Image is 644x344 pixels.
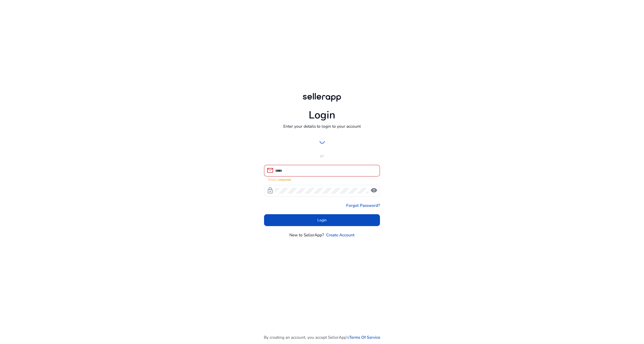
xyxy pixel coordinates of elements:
span: Login [317,217,327,223]
a: Forgot Password? [346,202,380,208]
span: mail [267,167,274,174]
strong: required [279,178,291,182]
a: Terms Of Service [349,334,380,340]
span: lock [267,187,274,194]
button: Login [264,214,380,226]
p: or [264,153,380,159]
p: Enter your details to login to your account [283,123,361,129]
a: Create Account [326,232,355,238]
p: New to SellerApp? [289,232,324,238]
span: visibility [370,187,377,194]
mat-error: Email is [268,176,376,182]
h1: Login [309,109,335,122]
